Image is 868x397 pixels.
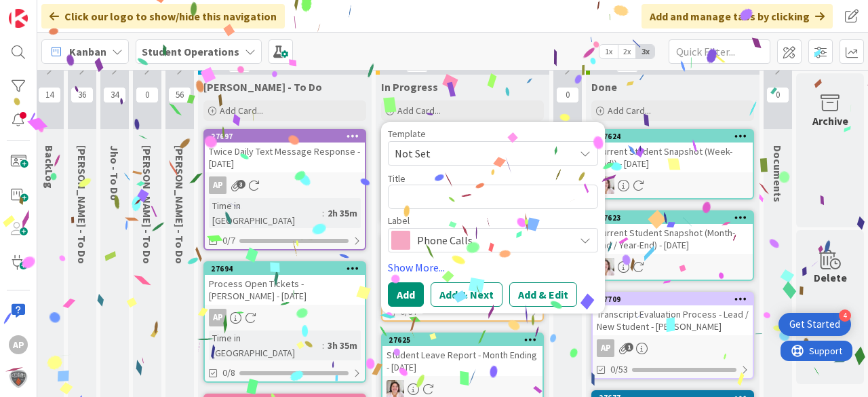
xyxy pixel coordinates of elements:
a: 27709Transcript Evaluation Process - Lead / New Student - [PERSON_NAME]AP0/53 [591,292,754,379]
span: BackLog [43,145,56,189]
div: AP [9,335,28,354]
span: Eric - To Do [173,145,186,264]
span: Add Card... [220,105,263,117]
label: Title [388,172,406,185]
div: Time in [GEOGRAPHIC_DATA] [209,198,322,228]
span: Add Card... [608,105,651,117]
span: Documents [771,145,785,202]
span: 1 [625,343,633,352]
div: Open Get Started checklist, remaining modules: 4 [778,313,851,336]
div: Transcript Evaluation Process - Lead / New Student - [PERSON_NAME] [593,305,753,335]
div: 27694 [205,263,365,275]
span: 2x [618,45,636,58]
div: Student Leave Report - Month Ending - [DATE] [382,346,542,376]
div: Process Open Tickets - [PERSON_NAME] - [DATE] [205,275,365,305]
div: 3h 35m [324,338,361,353]
button: Add & Edit [509,282,577,307]
div: AP [209,309,226,326]
div: Delete [814,269,847,286]
div: 27709 [593,293,753,305]
span: 3x [636,45,654,58]
b: Student Operations [142,45,239,58]
div: 27625 [389,335,542,345]
span: Template [388,129,426,138]
span: : [322,338,324,353]
div: EW [593,176,753,194]
span: Jho - To Do [108,145,121,201]
div: 27623 [593,212,753,224]
span: 0/7 [222,233,235,248]
div: AP [209,176,226,194]
span: Emilie - To Do [75,145,89,264]
span: 1x [599,45,618,58]
div: 27623 [599,213,753,223]
span: Kanban [69,43,106,60]
div: 27624 [593,130,753,143]
span: 0 [766,87,789,103]
div: EW [593,258,753,276]
div: 27709Transcript Evaluation Process - Lead / New Student - [PERSON_NAME] [593,293,753,335]
span: 34 [103,87,126,103]
div: 27624 [599,132,753,141]
span: Done [591,80,617,94]
div: AP [593,339,753,357]
div: Time in [GEOGRAPHIC_DATA] [209,330,322,360]
div: 27694Process Open Tickets - [PERSON_NAME] - [DATE] [205,263,365,305]
div: 27694 [211,264,365,273]
div: 2h 35m [324,206,361,221]
span: Label [388,216,410,225]
div: Current Student Snapshot (Week-End)) - [DATE] [593,143,753,172]
div: 27709 [599,295,753,304]
span: Zaida - To Do [140,145,154,264]
img: Visit kanbanzone.com [9,9,28,28]
div: 27697 [211,132,365,141]
div: Add and manage tabs by clicking [642,4,833,29]
span: 36 [71,87,94,103]
span: Amanda - To Do [203,80,322,94]
a: 27623Current Student Snapshot (Month-End / Year-End) - [DATE]EW [591,210,754,281]
button: Add & Next [431,282,502,307]
button: Add [388,282,424,307]
a: Show More... [388,259,598,276]
div: AP [205,176,365,194]
span: 56 [168,87,191,103]
img: avatar [9,369,28,388]
span: Support [28,2,62,18]
a: 27694Process Open Tickets - [PERSON_NAME] - [DATE]APTime in [GEOGRAPHIC_DATA]:3h 35m0/8 [203,261,366,383]
img: EW [597,176,614,194]
a: 27697Twice Daily Text Message Response - [DATE]APTime in [GEOGRAPHIC_DATA]:2h 35m0/7 [203,129,366,250]
span: Not Set [395,145,564,162]
div: 27625Student Leave Report - Month Ending - [DATE] [382,334,542,376]
div: 27697 [205,130,365,143]
div: 27625 [382,334,542,346]
div: AP [205,309,365,326]
div: Get Started [789,318,840,331]
span: 0 [136,87,159,103]
a: 27624Current Student Snapshot (Week-End)) - [DATE]EW [591,129,754,200]
div: Current Student Snapshot (Month-End / Year-End) - [DATE] [593,224,753,254]
span: In Progress [381,80,438,94]
span: 0/8 [222,366,235,380]
div: Archive [812,113,848,129]
div: 4 [839,309,851,322]
span: 3 [237,180,245,189]
span: 14 [38,87,61,103]
span: : [322,206,324,221]
div: 27623Current Student Snapshot (Month-End / Year-End) - [DATE] [593,212,753,254]
span: Add Card... [397,105,441,117]
div: Twice Daily Text Message Response - [DATE] [205,143,365,172]
div: 27624Current Student Snapshot (Week-End)) - [DATE] [593,130,753,172]
span: Phone Calls [417,231,568,250]
span: 0/53 [610,362,628,377]
img: EW [597,258,614,276]
div: AP [597,339,614,357]
span: 0 [556,87,579,103]
div: Click our logo to show/hide this navigation [41,4,285,29]
input: Quick Filter... [669,39,770,64]
div: 27697Twice Daily Text Message Response - [DATE] [205,130,365,172]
